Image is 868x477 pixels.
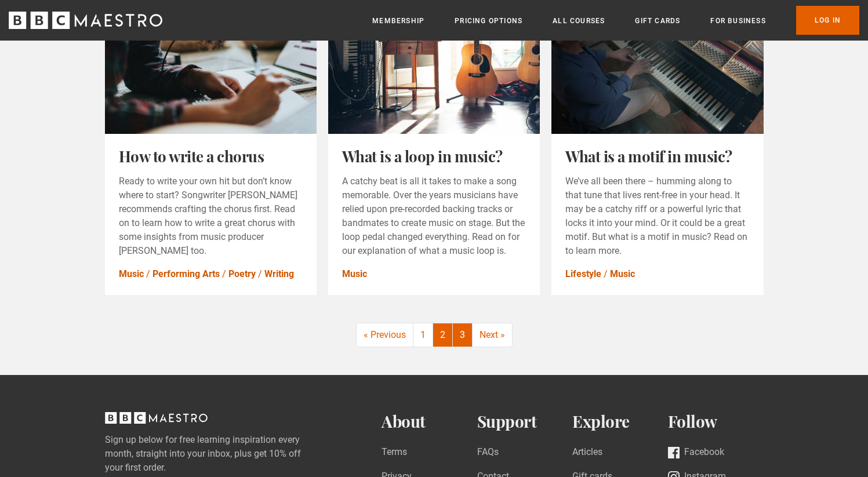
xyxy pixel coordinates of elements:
[455,15,522,27] a: Pricing Options
[372,15,424,27] a: Membership
[565,146,732,166] a: What is a motif in music?
[357,323,413,347] a: « Previous
[413,323,433,347] a: 1
[105,412,208,424] svg: BBC Maestro, back to top
[342,146,503,166] a: What is a loop in music?
[152,267,220,281] a: Performing Arts
[228,267,256,281] a: Poetry
[119,146,264,166] a: How to write a chorus
[342,267,367,281] a: Music
[668,412,764,431] h2: Follow
[9,12,162,29] svg: BBC Maestro
[105,433,336,475] label: Sign up below for free learning inspiration every month, straight into your inbox, plus get 10% o...
[572,412,668,431] h2: Explore
[553,15,605,27] a: All Courses
[453,323,473,347] a: 3
[477,412,573,431] h2: Support
[610,267,635,281] a: Music
[477,445,499,461] a: FAQs
[105,417,208,428] a: BBC Maestro, back to top
[635,15,680,27] a: Gift Cards
[710,15,765,27] a: For business
[433,323,453,347] span: 2
[572,445,602,461] a: Articles
[382,412,477,431] h2: About
[473,323,512,347] a: Next »
[356,323,513,347] nav: Posts
[382,445,407,461] a: Terms
[796,6,859,35] a: Log In
[372,6,859,35] nav: Primary
[668,445,724,461] a: Facebook
[264,267,294,281] a: Writing
[119,267,144,281] a: Music
[565,267,601,281] a: Lifestyle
